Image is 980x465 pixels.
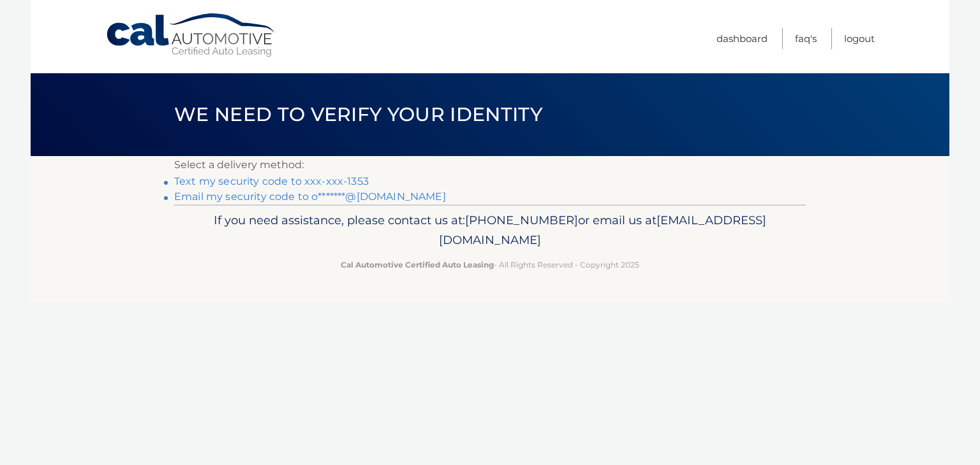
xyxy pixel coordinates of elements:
[844,28,875,49] a: Logout
[341,260,494,269] strong: Cal Automotive Certified Auto Leasing
[174,175,369,187] a: Text my security code to xxx-xxx-1353
[182,258,798,271] p: - All Rights Reserved - Copyright 2025
[174,190,446,203] a: Email my security code to o*******@[DOMAIN_NAME]
[105,13,278,58] a: Cal Automotive
[182,210,798,251] p: If you need assistance, please contact us at: or email us at
[716,28,768,49] a: Dashboard
[174,156,806,174] p: Select a delivery method:
[174,103,542,126] span: We need to verify your identity
[465,213,578,227] span: [PHONE_NUMBER]
[795,28,817,49] a: FAQ's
